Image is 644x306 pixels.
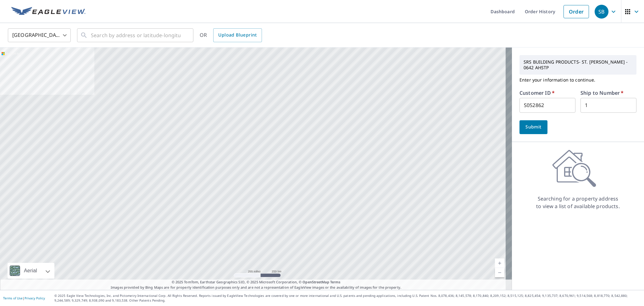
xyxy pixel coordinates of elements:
div: Aerial [8,263,54,279]
a: Current Level 5, Zoom Out [495,268,504,277]
a: Current Level 5, Zoom In [495,258,504,268]
a: Privacy Policy [25,296,45,300]
span: Upload Blueprint [218,31,257,39]
div: OR [200,28,262,42]
label: Ship to Number [580,90,624,95]
p: | [3,296,45,300]
label: Customer ID [519,90,555,95]
p: Searching for a property address to view a list of available products. [536,195,620,210]
p: Enter your information to continue. [519,75,636,85]
div: Aerial [22,263,39,279]
button: Submit [519,120,547,134]
a: Upload Blueprint [213,28,262,42]
p: SRS BUILDING PRODUCTS- ST. [PERSON_NAME] - 0642 AHSTP [521,57,635,73]
input: Search by address or latitude-longitude [91,26,180,44]
a: Terms [330,280,341,284]
span: Submit [525,123,542,131]
div: SB [595,5,608,19]
div: [GEOGRAPHIC_DATA] [8,26,71,44]
span: © 2025 TomTom, Earthstar Geographics SIO, © 2025 Microsoft Corporation, © [172,280,341,285]
a: Terms of Use [3,296,23,300]
a: Order [563,5,589,18]
a: OpenStreetMap [303,280,329,284]
p: © 2025 Eagle View Technologies, Inc. and Pictometry International Corp. All Rights Reserved. Repo... [54,293,641,303]
img: EV Logo [11,7,86,16]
